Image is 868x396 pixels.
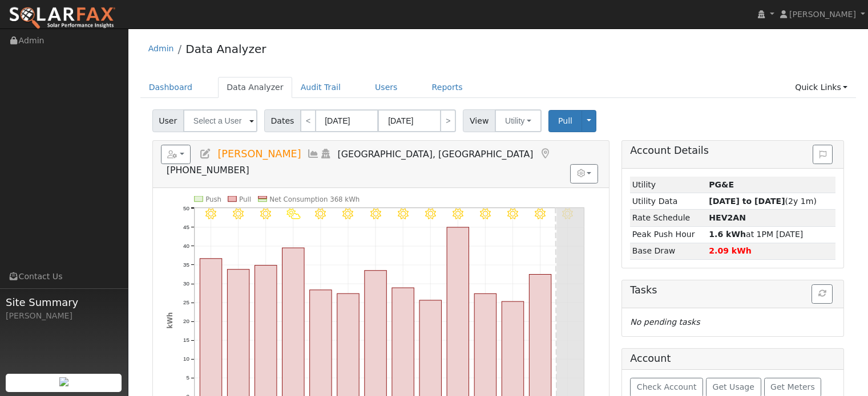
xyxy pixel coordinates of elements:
[423,77,471,98] a: Reports
[786,77,856,98] a: Quick Links
[6,310,122,322] div: [PERSON_NAME]
[630,243,706,259] td: Base Draw
[397,208,408,219] i: 9/22 - Clear
[507,208,518,219] i: 9/26 - Clear
[183,337,189,343] text: 15
[292,77,349,98] a: Audit Trail
[300,109,316,132] a: <
[205,195,221,203] text: Push
[713,382,754,391] span: Get Usage
[307,148,320,160] a: Multi-Series Graph
[183,224,189,230] text: 45
[186,374,189,381] text: 5
[495,109,542,132] button: Utility
[453,208,463,219] i: 9/24 - Clear
[217,148,301,160] span: [PERSON_NAME]
[239,195,251,203] text: Pull
[9,6,116,30] img: SolarFax
[630,193,706,210] td: Utility Data
[233,208,244,219] i: 9/16 - Clear
[183,356,189,362] text: 10
[152,109,184,132] span: User
[59,377,68,386] img: retrieve
[183,243,189,249] text: 40
[342,208,353,219] i: 9/20 - Clear
[338,149,534,160] span: [GEOGRAPHIC_DATA], [GEOGRAPHIC_DATA]
[269,195,360,203] text: Net Consumption 368 kWh
[315,208,326,219] i: 9/19 - Clear
[440,109,456,132] a: >
[185,42,266,56] a: Data Analyzer
[630,177,706,193] td: Utility
[260,208,271,219] i: 9/17 - Clear
[167,165,249,175] span: [PHONE_NUMBER]
[770,382,815,391] span: Get Meters
[709,197,785,206] strong: [DATE] to [DATE]
[199,148,212,160] a: Edit User (37908)
[630,317,700,326] i: No pending tasks
[535,208,546,219] i: 9/27 - Clear
[148,44,174,53] a: Admin
[707,226,836,243] td: at 1PM [DATE]
[637,382,697,391] span: Check Account
[320,148,332,160] a: Login As (last Never)
[370,208,381,219] i: 9/21 - Clear
[165,312,173,329] text: kWh
[425,208,436,219] i: 9/23 - Clear
[709,230,746,239] strong: 1.6 kWh
[812,284,833,304] button: Refresh
[630,226,706,243] td: Peak Push Hour
[789,10,856,19] span: [PERSON_NAME]
[286,208,300,219] i: 9/18 - PartlyCloudy
[630,284,835,296] h5: Tasks
[709,197,817,206] span: (2y 1m)
[205,208,216,219] i: 9/15 - Clear
[630,145,835,157] h5: Account Details
[709,213,746,222] strong: Q
[264,109,301,132] span: Dates
[463,109,495,132] span: View
[6,295,122,310] span: Site Summary
[709,180,734,189] strong: ID: 17329660, authorized: 09/25/25
[548,110,582,132] button: Pull
[183,109,257,132] input: Select a User
[183,205,189,211] text: 50
[630,210,706,226] td: Rate Schedule
[218,77,292,98] a: Data Analyzer
[183,280,189,287] text: 30
[480,208,491,219] i: 9/25 - MostlyClear
[140,77,201,98] a: Dashboard
[630,353,671,364] h5: Account
[709,246,752,255] strong: 2.09 kWh
[183,299,189,305] text: 25
[539,148,551,160] a: Map
[183,318,189,324] text: 20
[558,116,572,125] span: Pull
[183,262,189,268] text: 35
[366,77,406,98] a: Users
[813,145,833,164] button: Issue History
